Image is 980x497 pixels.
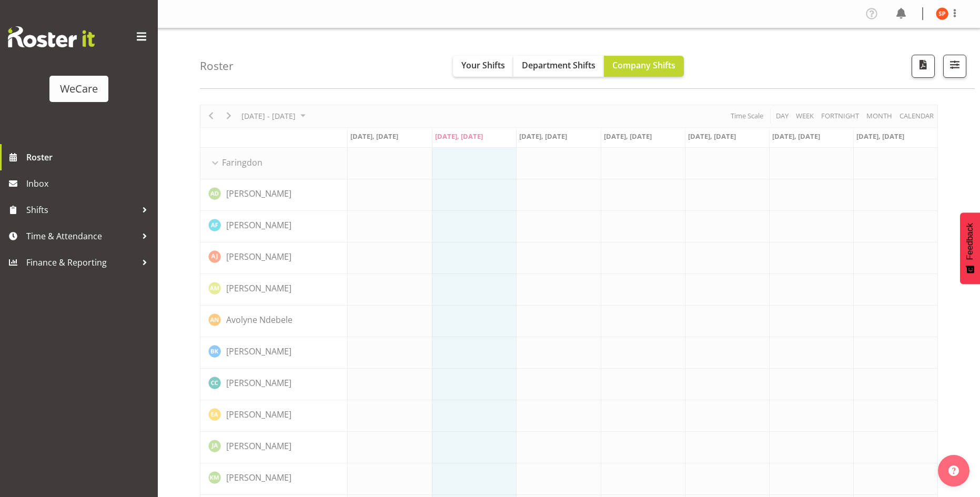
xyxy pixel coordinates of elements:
[461,59,505,71] span: Your Shifts
[912,55,935,78] button: Download a PDF of the roster according to the set date range.
[26,149,153,165] span: Roster
[604,56,684,77] button: Company Shifts
[8,26,95,47] img: Rosterit website logo
[26,202,137,218] span: Shifts
[943,55,966,78] button: Filter Shifts
[936,7,948,20] img: samantha-poultney11298.jpg
[513,56,604,77] button: Department Shifts
[26,228,137,244] span: Time & Attendance
[965,223,975,260] span: Feedback
[948,465,959,476] img: help-xxl-2.png
[200,60,234,72] h4: Roster
[612,59,675,71] span: Company Shifts
[26,255,137,270] span: Finance & Reporting
[960,212,980,284] button: Feedback - Show survey
[60,81,98,97] div: WeCare
[26,176,153,191] span: Inbox
[522,59,595,71] span: Department Shifts
[453,56,513,77] button: Your Shifts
